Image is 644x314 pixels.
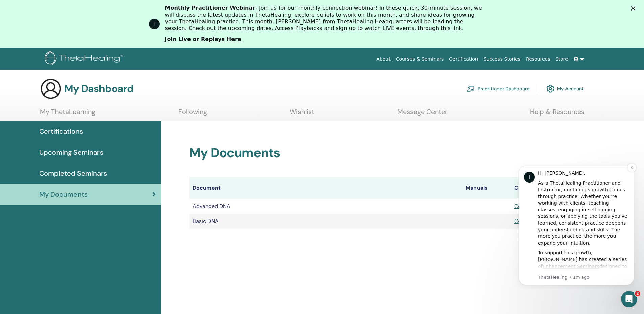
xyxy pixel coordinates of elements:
img: generic-user-icon.jpg [40,78,62,100]
a: Resources [523,53,553,65]
img: chalkboard-teacher.svg [467,86,475,92]
a: Courses & Seminars [393,53,447,65]
a: My ThetaLearning [40,108,95,121]
div: Close [631,6,638,10]
a: Enhancement Seminars [34,104,91,109]
span: Certifications [39,126,83,137]
span: 2 [635,291,640,296]
a: Practitioner Dashboard [467,81,530,96]
h2: My Documents [189,145,579,161]
a: My Account [546,81,584,96]
th: Document [189,177,462,199]
iframe: Intercom live chat [621,291,637,307]
div: - Join us for our monthly connection webinar! In these quick, 30-minute session, we will discuss ... [165,5,485,32]
span: Upcoming Seminars [39,147,103,158]
a: Success Stories [481,53,523,65]
span: Completed Seminars [39,168,107,179]
a: Following [178,108,207,121]
button: Dismiss notification [119,4,128,13]
iframe: Intercom notifications message [509,160,644,289]
td: Basic DNA [189,214,462,229]
a: About [374,53,393,65]
h3: My Dashboard [64,83,133,95]
div: To support this growth, [PERSON_NAME] has created a series of designed to help you refine your kn... [29,90,120,163]
img: logo.png [45,51,126,67]
a: Message Center [397,108,447,121]
div: Profile image for ThetaHealing [149,19,160,29]
a: Certification [446,53,481,65]
b: Monthly Practitioner Webinar [165,5,256,11]
a: Store [553,53,571,65]
a: Help & Resources [530,108,584,121]
a: Wishlist [290,108,314,121]
td: Advanced DNA [189,199,462,214]
img: cog.svg [546,83,554,95]
p: Message from ThetaHealing, sent 1m ago [29,115,120,121]
a: Join Live or Replays Here [165,36,241,43]
th: Manuals [462,177,511,199]
span: My Documents [39,189,88,200]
